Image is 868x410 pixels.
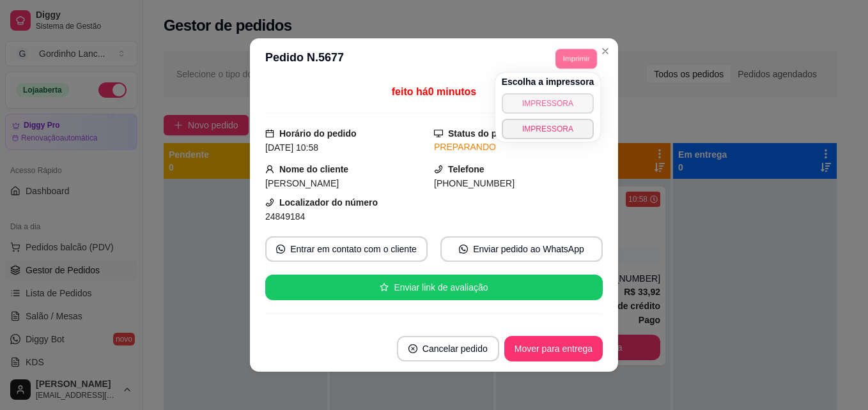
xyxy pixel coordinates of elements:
[265,178,339,188] span: [PERSON_NAME]
[434,178,515,188] span: [PHONE_NUMBER]
[265,198,274,207] span: phone
[502,93,594,114] button: IMPRESSORA
[434,129,443,138] span: desktop
[408,344,417,353] span: close-circle
[392,86,476,97] span: feito há 0 minutos
[434,140,603,154] div: PREPARANDO
[279,128,357,139] strong: Horário do pedido
[265,211,305,222] span: 24849184
[555,49,597,68] button: Imprimir
[595,41,616,61] button: Close
[502,75,594,88] h4: Escolha a impressora
[265,49,344,69] h3: Pedido N. 5677
[448,164,484,174] strong: Telefone
[380,283,389,292] span: star
[459,245,468,254] span: whats-app
[265,275,603,300] button: starEnviar link de avaliação
[265,165,274,174] span: user
[265,236,428,262] button: whats-appEntrar em contato com o cliente
[265,129,274,138] span: calendar
[279,164,348,174] strong: Nome do cliente
[434,165,443,174] span: phone
[265,142,318,153] span: [DATE] 10:58
[502,119,594,139] button: IMPRESSORA
[448,128,521,139] strong: Status do pedido
[279,197,378,208] strong: Localizador do número
[397,336,499,361] button: close-circleCancelar pedido
[276,245,285,254] span: whats-app
[504,336,603,361] button: Mover para entrega
[440,236,603,262] button: whats-appEnviar pedido ao WhatsApp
